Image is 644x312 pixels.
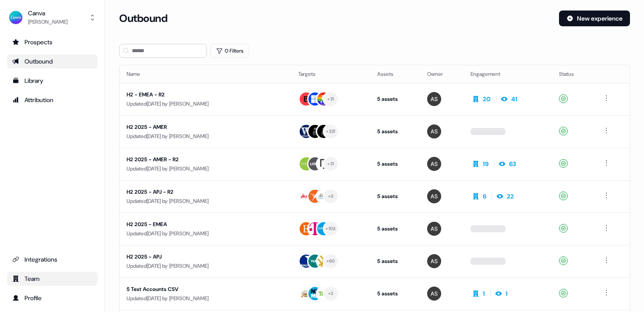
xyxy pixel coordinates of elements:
[127,197,284,206] div: Updated [DATE] by [PERSON_NAME]
[127,188,284,196] div: H2 2025 - APJ - R2
[7,291,98,305] a: Go to profile
[506,289,508,298] div: 1
[12,294,92,302] div: Profile
[427,287,441,301] img: Anna
[127,285,284,294] div: 5 Test Accounts CSV
[377,160,414,168] div: 5 assets
[377,224,414,233] div: 5 assets
[127,252,284,261] div: H2 2025 - APJ
[483,160,488,168] div: 19
[127,262,284,270] div: Updated [DATE] by [PERSON_NAME]
[427,254,441,268] img: Anna
[326,225,336,233] div: + 103
[509,160,516,168] div: 63
[370,65,421,83] th: Assets
[120,65,291,83] th: Name
[12,96,92,104] div: Attribution
[127,155,284,164] div: H2 2025 - AMER - R2
[12,57,92,66] div: Outbound
[12,255,92,264] div: Integrations
[12,274,92,283] div: Team
[511,95,517,103] div: 41
[328,192,334,200] div: + 3
[127,123,284,131] div: H2 2025 - AMER
[12,38,92,46] div: Prospects
[326,128,335,135] div: + 321
[127,99,284,108] div: Updated [DATE] by [PERSON_NAME]
[119,12,167,25] h3: Outbound
[7,252,98,266] a: Go to integrations
[427,92,441,106] img: Anna
[7,7,98,28] button: Canva[PERSON_NAME]
[483,289,485,298] div: 1
[327,160,334,168] div: + 21
[507,192,514,201] div: 22
[127,229,284,238] div: Updated [DATE] by [PERSON_NAME]
[127,164,284,173] div: Updated [DATE] by [PERSON_NAME]
[127,220,284,229] div: H2 2025 - EMEA
[127,294,284,303] div: Updated [DATE] by [PERSON_NAME]
[28,9,67,18] div: Canva
[127,90,284,99] div: H2 - EMEA - R2
[328,290,333,298] div: + 2
[427,222,441,236] img: Anna
[377,95,414,103] div: 5 assets
[7,35,98,49] a: Go to prospects
[127,132,284,141] div: Updated [DATE] by [PERSON_NAME]
[12,76,92,85] div: Library
[7,54,98,68] a: Go to outbound experience
[377,192,414,201] div: 5 assets
[427,189,441,203] img: Anna
[28,18,67,26] div: [PERSON_NAME]
[291,65,370,83] th: Targets
[377,289,414,298] div: 5 assets
[7,272,98,286] a: Go to team
[559,11,630,26] button: New experience
[427,124,441,138] img: Anna
[420,65,464,83] th: Owner
[326,257,335,265] div: + 60
[552,65,594,83] th: Status
[483,95,491,103] div: 20
[464,65,552,83] th: Engagement
[7,93,98,107] a: Go to attribution
[427,157,441,171] img: Anna
[327,95,334,103] div: + 21
[7,74,98,88] a: Go to templates
[377,257,414,266] div: 5 assets
[210,44,249,58] button: 0 Filters
[377,127,414,136] div: 5 assets
[483,192,486,201] div: 6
